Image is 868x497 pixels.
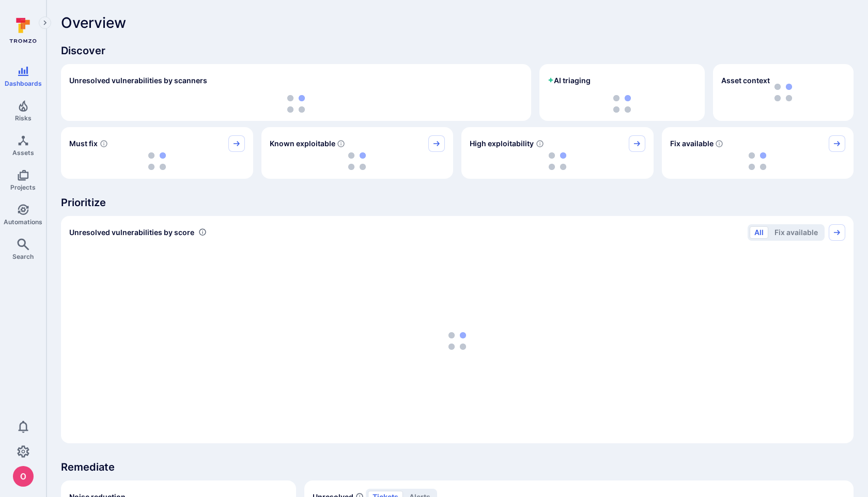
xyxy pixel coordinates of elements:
[549,152,566,170] img: Loading...
[750,226,768,239] button: All
[41,19,49,27] i: Expand navigation menu
[270,152,445,170] div: loading spinner
[715,139,723,148] svg: Vulnerabilities with fix available
[15,114,32,122] span: Risks
[61,195,854,210] span: Prioritize
[270,138,335,149] span: Known exploitable
[470,152,645,170] div: loading spinner
[12,149,34,157] span: Assets
[61,14,126,31] span: Overview
[69,227,194,238] span: Unresolved vulnerabilities by score
[12,253,34,260] span: Search
[61,43,854,58] span: Discover
[69,247,845,435] div: loading spinner
[69,95,523,113] div: loading spinner
[69,138,98,149] span: Must fix
[148,152,166,170] img: Loading...
[548,75,591,86] h2: AI triaging
[721,75,770,86] span: Asset context
[470,138,534,149] span: High exploitability
[337,139,345,148] svg: Confirmed exploitable by KEV
[287,95,305,113] img: Loading...
[100,139,108,148] svg: Risk score >=40 , missed SLA
[613,95,631,113] img: Loading...
[536,139,544,148] svg: EPSS score ≥ 0.7
[749,152,766,170] img: Loading...
[69,152,245,170] div: loading spinner
[69,75,207,86] h2: Unresolved vulnerabilities by scanners
[670,138,714,149] span: Fix available
[448,332,466,350] img: Loading...
[61,127,253,179] div: Must fix
[13,466,34,487] img: ACg8ocJcCe-YbLxGm5tc0PuNRxmgP8aEm0RBXn6duO8aeMVK9zjHhw=s96-c
[5,80,42,87] span: Dashboards
[4,218,42,226] span: Automations
[198,227,207,238] div: Number of vulnerabilities in status 'Open' 'Triaged' and 'In process' grouped by score
[261,127,454,179] div: Known exploitable
[662,127,854,179] div: Fix available
[61,460,854,474] span: Remediate
[461,127,654,179] div: High exploitability
[10,183,36,191] span: Projects
[13,466,34,487] div: oleg malkov
[348,152,366,170] img: Loading...
[670,152,846,170] div: loading spinner
[39,17,51,29] button: Expand navigation menu
[770,226,823,239] button: Fix available
[548,95,696,113] div: loading spinner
